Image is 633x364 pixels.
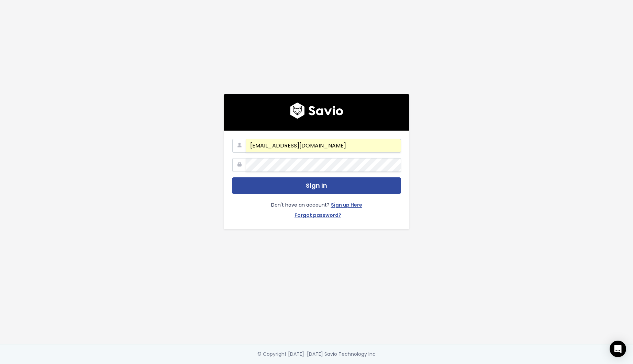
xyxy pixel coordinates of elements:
button: Sign In [232,177,401,194]
div: Open Intercom Messenger [610,341,626,357]
a: Forgot password? [295,211,341,221]
input: Your Work Email Address [246,139,401,153]
div: Don't have an account? [232,194,401,221]
img: logo600x187.a314fd40982d.png [290,102,343,119]
div: © Copyright [DATE]-[DATE] Savio Technology Inc [257,350,376,359]
a: Sign up Here [331,201,362,211]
